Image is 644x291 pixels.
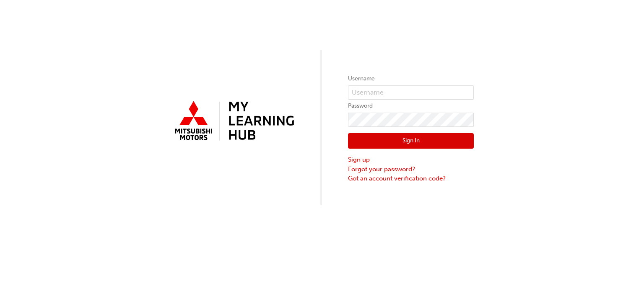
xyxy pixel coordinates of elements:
input: Username [348,85,474,100]
label: Username [348,74,474,84]
a: Got an account verification code? [348,174,474,183]
a: Sign up [348,155,474,165]
button: Sign In [348,133,474,149]
label: Password [348,101,474,111]
img: mmal [170,98,296,145]
a: Forgot your password? [348,165,474,174]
